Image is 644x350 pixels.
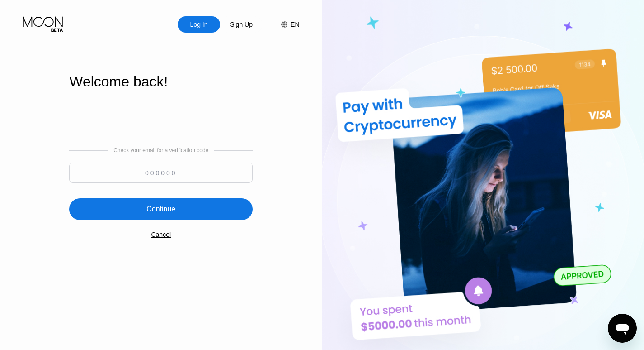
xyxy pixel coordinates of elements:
[229,20,254,29] div: Sign Up
[151,231,171,238] div: Cancel
[178,16,220,33] div: Log In
[113,147,208,153] div: Check your email for a verification code
[608,314,637,343] iframe: Button to launch messaging window
[146,205,175,214] div: Continue
[291,21,299,28] div: EN
[189,20,209,29] div: Log In
[69,198,253,220] div: Continue
[69,73,253,90] div: Welcome back!
[220,16,263,33] div: Sign Up
[69,163,253,183] input: 000000
[272,16,299,33] div: EN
